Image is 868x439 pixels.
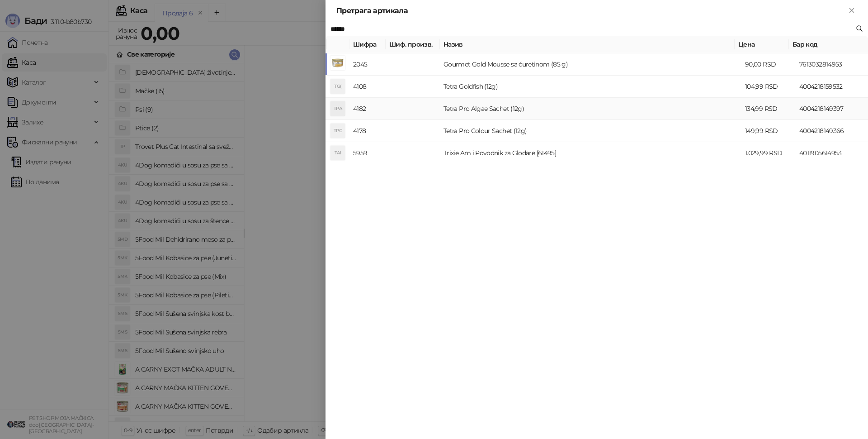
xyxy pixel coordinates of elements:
[330,124,345,138] div: TPC
[741,53,796,76] td: 90,00 RSD
[386,36,440,53] th: Шиф. произв.
[741,76,796,98] td: 104,99 RSD
[789,36,861,53] th: Бар код
[349,98,386,120] td: 4182
[336,5,846,16] div: Претрага артикала
[796,142,868,164] td: 4011905614953
[846,5,857,16] button: Close
[440,76,741,98] td: Tetra Goldfish (12g)
[796,53,868,76] td: 7613032814953
[349,120,386,142] td: 4178
[796,76,868,98] td: 4004218159532
[440,98,741,120] td: Tetra Pro Algae Sachet (12g)
[440,120,741,142] td: Tetra Pro Colour Sachet (12g)
[330,79,345,94] div: TG(
[349,53,386,76] td: 2045
[735,36,789,53] th: Цена
[796,120,868,142] td: 4004218149366
[440,53,741,76] td: Gourmet Gold Mousse sa ćuretinom (85 g)
[741,142,796,164] td: 1.029,99 RSD
[330,101,345,116] div: TPA
[349,142,386,164] td: 5959
[349,36,386,53] th: Шифра
[440,142,741,164] td: Trixie Am i Povodnik za Glodare [61495]
[349,76,386,98] td: 4108
[330,146,345,160] div: TAI
[741,120,796,142] td: 149,99 RSD
[741,98,796,120] td: 134,99 RSD
[440,36,735,53] th: Назив
[796,98,868,120] td: 4004218149397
